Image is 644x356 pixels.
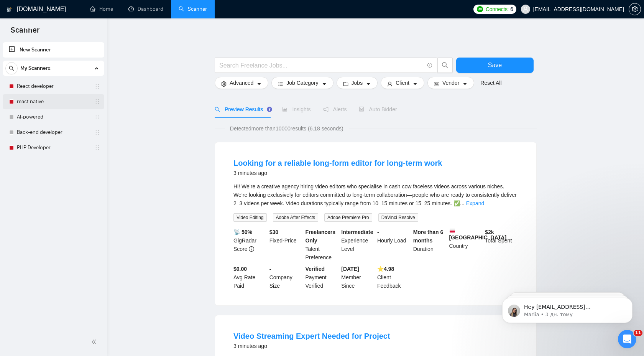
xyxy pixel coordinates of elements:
[91,338,99,346] span: double-left
[94,129,100,135] span: holder
[427,77,474,89] button: idcardVendorcaret-down
[306,266,325,272] b: Verified
[434,81,439,87] span: idcard
[323,107,329,112] span: notification
[341,266,359,272] b: [DATE]
[233,213,267,222] span: Video Editing
[233,229,252,235] b: 📡 50%
[340,228,376,262] div: Experience Level
[437,58,453,73] button: search
[359,106,397,112] span: Auto Bidder
[273,213,319,222] span: Adobe After Effects
[322,81,327,87] span: caret-down
[7,3,12,16] img: logo
[94,145,100,151] span: holder
[523,7,528,12] span: user
[286,79,318,87] span: Job Category
[6,66,17,71] span: search
[412,81,418,87] span: caret-down
[456,58,534,73] button: Save
[488,60,502,70] span: Save
[480,79,501,87] a: Reset All
[215,107,220,112] span: search
[94,83,100,89] span: holder
[232,265,268,290] div: Avg Rate Paid
[268,228,304,262] div: Fixed-Price
[233,182,518,208] div: Hi! We’re a creative agency hiring video editors who specialise in cash cow faceless videos acros...
[491,282,644,335] iframe: Intercom notifications повідомлення
[485,229,494,235] b: $ 2k
[427,63,432,68] span: info-circle
[381,77,424,89] button: userClientcaret-down
[377,266,394,272] b: ⭐️ 4.98
[366,81,371,87] span: caret-down
[179,6,207,12] a: searchScanner
[352,79,363,87] span: Jobs
[483,228,519,262] div: Total Spent
[438,62,452,69] span: search
[233,168,442,178] div: 3 minutes ago
[376,228,412,262] div: Hourly Load
[448,228,484,262] div: Country
[215,77,268,89] button: settingAdvancedcaret-down
[340,265,376,290] div: Member Since
[387,81,393,87] span: user
[376,265,412,290] div: Client Feedback
[377,229,379,235] b: -
[219,61,424,70] input: Search Freelance Jobs...
[268,265,304,290] div: Company Size
[233,332,390,340] a: Video Streaming Expert Needed for Project
[282,107,287,112] span: area-chart
[378,213,418,222] span: DaVinci Resolve
[477,6,483,12] img: upwork-logo.png
[233,341,390,351] div: 3 minutes ago
[629,3,641,15] button: setting
[266,106,273,113] div: Tooltip anchor
[450,228,455,233] img: 🇵🇱
[215,106,270,112] span: Preview Results
[629,6,641,12] a: setting
[233,183,517,206] span: Hi! We’re a creative agency hiring video editors who specialise in cash cow faceless videos acros...
[442,79,459,87] span: Vendor
[17,79,90,94] a: React developer
[304,265,340,290] div: Payment Verified
[5,25,46,41] span: Scanner
[269,229,278,235] b: $ 30
[3,61,104,155] li: My Scanners
[449,228,507,241] b: [GEOGRAPHIC_DATA]
[359,107,364,112] span: robot
[90,6,113,12] a: homeHome
[233,159,442,167] a: Looking for a reliable long-form editor for long-term work
[323,106,347,112] span: Alerts
[256,81,262,87] span: caret-down
[396,79,409,87] span: Client
[282,106,310,112] span: Insights
[128,6,163,12] a: dashboardDashboard
[94,114,100,120] span: holder
[462,81,468,87] span: caret-down
[634,330,642,336] span: 11
[629,6,641,12] span: setting
[304,228,340,262] div: Talent Preference
[17,109,90,125] a: AI-powered
[337,77,378,89] button: folderJobscaret-down
[269,266,271,272] b: -
[271,77,333,89] button: barsJob Categorycaret-down
[17,125,90,140] a: Back-end developer
[233,266,247,272] b: $0.00
[324,213,372,222] span: Adobe Premiere Pro
[249,246,254,252] span: info-circle
[413,229,444,244] b: More than 6 months
[3,42,104,58] li: New Scanner
[17,140,90,155] a: PHP Developer
[460,200,465,206] span: ...
[486,5,509,13] span: Connects:
[17,94,90,109] a: react native
[278,81,283,87] span: bars
[232,228,268,262] div: GigRadar Score
[466,200,484,206] a: Expand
